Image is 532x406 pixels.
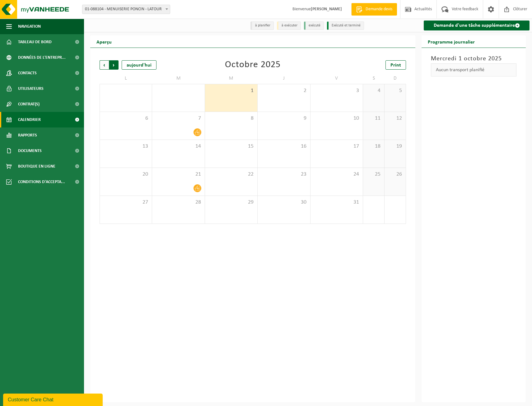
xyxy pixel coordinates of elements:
[310,73,363,84] td: V
[208,171,254,178] span: 22
[431,54,516,63] h3: Mercredi 1 octobre 2025
[100,60,109,70] span: Précédent
[18,65,37,81] span: Contacts
[327,21,364,30] li: Exécuté et terminé
[388,143,403,150] span: 19
[225,60,281,70] div: Octobre 2025
[18,112,41,127] span: Calendrier
[258,73,310,84] td: J
[261,199,307,206] span: 30
[208,143,254,150] span: 15
[351,3,397,16] a: Demande devis
[388,171,403,178] span: 26
[103,143,149,150] span: 13
[18,19,41,34] span: Navigation
[366,87,381,94] span: 4
[424,21,530,30] a: Demande d'une tâche supplémentaire
[304,21,324,30] li: exécuté
[82,5,170,14] span: 01-088104 - MENUISERIE PONCIN - LATOUR
[155,171,201,178] span: 21
[155,143,201,150] span: 14
[18,143,42,159] span: Documents
[18,50,66,65] span: Données de l'entrepr...
[250,21,274,30] li: à planifier
[390,63,401,68] span: Print
[261,143,307,150] span: 16
[314,199,360,206] span: 31
[18,174,65,190] span: Conditions d'accepta...
[366,115,381,122] span: 11
[363,73,385,84] td: S
[103,199,149,206] span: 27
[422,35,481,48] h2: Programme journalier
[366,143,381,150] span: 18
[18,81,44,96] span: Utilisateurs
[152,73,205,84] td: M
[364,6,394,12] span: Demande devis
[103,115,149,122] span: 6
[208,115,254,122] span: 8
[155,115,201,122] span: 7
[261,171,307,178] span: 23
[314,115,360,122] span: 10
[388,115,403,122] span: 12
[314,171,360,178] span: 24
[18,96,40,112] span: Contrat(s)
[208,199,254,206] span: 29
[431,63,516,76] div: Aucun transport planifié
[18,127,37,143] span: Rapports
[205,73,258,84] td: M
[311,7,342,12] strong: [PERSON_NAME]
[277,21,301,30] li: à exécuter
[3,392,104,406] iframe: chat widget
[385,73,406,84] td: D
[155,199,201,206] span: 28
[208,87,254,94] span: 1
[366,171,381,178] span: 25
[103,171,149,178] span: 20
[261,115,307,122] span: 9
[261,87,307,94] span: 2
[385,60,406,70] a: Print
[100,73,152,84] td: L
[314,87,360,94] span: 3
[18,159,55,174] span: Boutique en ligne
[122,60,156,70] div: aujourd'hui
[18,34,52,50] span: Tableau de bord
[314,143,360,150] span: 17
[388,87,403,94] span: 5
[109,60,119,70] span: Suivant
[90,35,118,48] h2: Aperçu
